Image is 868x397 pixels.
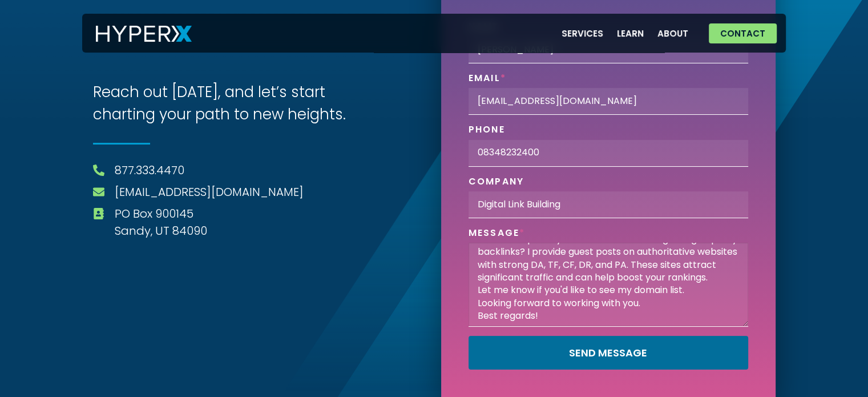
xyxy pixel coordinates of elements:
a: [EMAIL_ADDRESS][DOMAIN_NAME] [115,183,304,200]
span: PO Box 900145 Sandy, UT 84090 [112,205,207,239]
a: 877.333.4470 [115,162,184,179]
h3: Reach out [DATE], and let’s start charting your path to new heights. [93,81,373,126]
nav: Menu [555,22,695,45]
a: Services [555,22,610,45]
a: Learn [610,22,651,45]
img: HyperX Logo [96,26,192,42]
span: Contact [720,29,765,38]
label: Email [469,73,506,88]
label: Phone [469,124,505,139]
input: Only numbers and phone characters (#, -, *, etc) are accepted. [469,140,748,167]
a: About [651,22,695,45]
button: Send Message [469,336,748,370]
label: Company [469,176,524,191]
span: Send Message [569,348,647,358]
iframe: Drift Widget Chat Controller [811,340,854,383]
a: Contact [709,23,777,43]
label: Message [469,227,526,243]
